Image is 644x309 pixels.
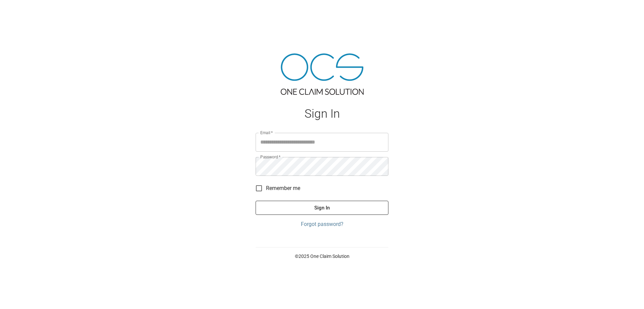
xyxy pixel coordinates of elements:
[256,220,388,228] a: Forgot password?
[281,53,364,95] img: ocs-logo-tra.png
[260,130,273,136] label: Email
[260,154,280,160] label: Password
[8,4,35,17] img: ocs-logo-white-transparent.png
[256,107,388,121] h1: Sign In
[256,201,388,215] button: Sign In
[266,184,300,192] span: Remember me
[256,253,388,260] p: © 2025 One Claim Solution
